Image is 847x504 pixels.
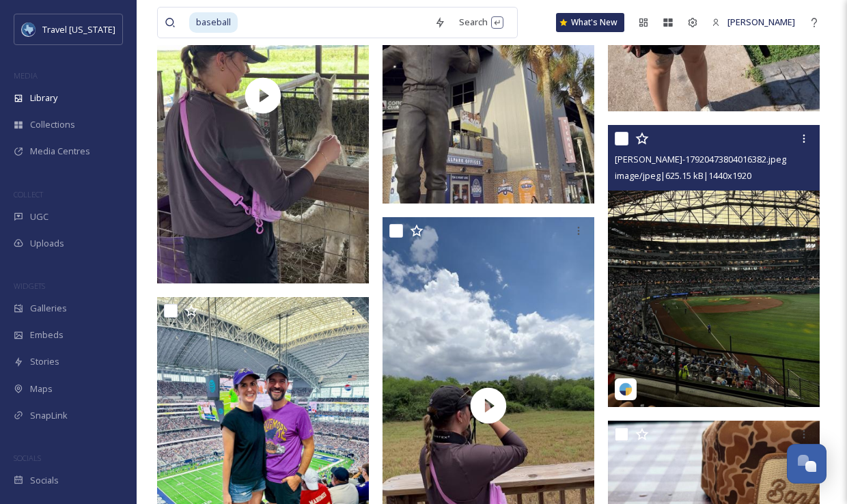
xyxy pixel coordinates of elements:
[787,444,827,484] button: Open Chat
[30,474,59,487] span: Socials
[30,409,68,422] span: SnapLink
[608,125,820,407] img: elihudson-17920473804016382.jpeg
[14,281,45,291] span: WIDGETS
[22,23,36,36] img: images%20%281%29.jpeg
[30,118,75,131] span: Collections
[189,12,238,32] span: baseball
[615,153,786,165] span: [PERSON_NAME]-17920473804016382.jpeg
[556,13,624,32] a: What's New
[452,9,510,36] div: Search
[619,382,633,396] img: snapsea-logo.png
[30,237,64,250] span: Uploads
[30,302,67,315] span: Galleries
[14,453,41,463] span: SOCIALS
[30,328,64,341] span: Embeds
[42,23,115,36] span: Travel [US_STATE]
[14,189,43,199] span: COLLECT
[30,145,90,158] span: Media Centres
[30,355,59,368] span: Stories
[705,9,802,36] a: [PERSON_NAME]
[30,210,48,223] span: UGC
[30,92,57,104] span: Library
[727,16,795,28] span: [PERSON_NAME]
[14,70,38,81] span: MEDIA
[30,382,53,395] span: Maps
[615,169,751,182] span: image/jpeg | 625.15 kB | 1440 x 1920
